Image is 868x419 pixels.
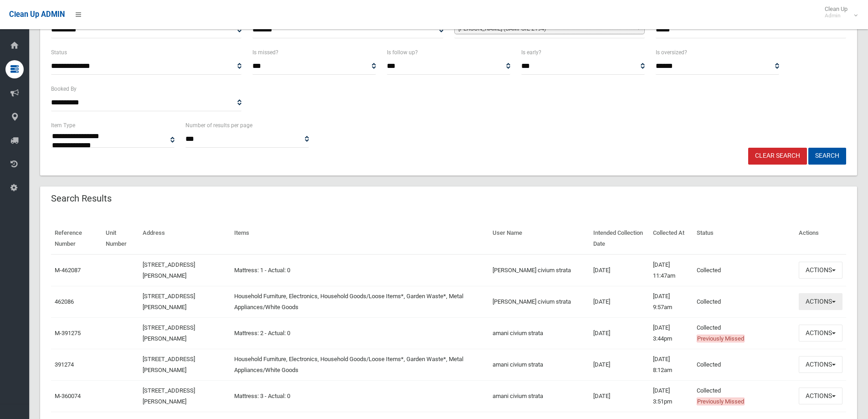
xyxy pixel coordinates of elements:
label: Booked By [51,84,77,94]
a: 462086 [55,298,74,305]
td: [DATE] [590,380,650,412]
td: [PERSON_NAME] civium strata [489,286,589,317]
a: [STREET_ADDRESS][PERSON_NAME] [143,356,195,373]
td: [DATE] 9:57am [649,286,693,317]
th: Actions [795,223,846,254]
a: [STREET_ADDRESS][PERSON_NAME] [143,293,195,310]
label: Number of results per page [185,120,252,130]
th: Items [231,223,489,254]
td: [DATE] 8:12am [649,349,693,380]
td: Collected [693,380,795,412]
td: Mattress: 2 - Actual: 0 [231,317,489,349]
td: Collected [693,254,795,286]
a: M-462087 [55,267,81,274]
td: [DATE] 11:47am [649,254,693,286]
td: Collected [693,286,795,317]
button: Actions [799,293,842,310]
a: Clear Search [748,148,807,165]
a: 391274 [55,361,74,368]
button: Actions [799,325,842,341]
label: Is early? [521,47,541,57]
th: Unit Number [102,223,139,254]
td: [DATE] 3:51pm [649,380,693,412]
td: amani civium strata [489,349,589,380]
th: User Name [489,223,589,254]
a: [STREET_ADDRESS][PERSON_NAME] [143,261,195,279]
button: Actions [799,356,842,373]
label: Status [51,47,67,57]
button: Search [808,148,846,165]
th: Collected At [649,223,693,254]
td: Household Furniture, Electronics, Household Goods/Loose Items*, Garden Waste*, Metal Appliances/W... [231,349,489,380]
th: Intended Collection Date [590,223,650,254]
td: amani civium strata [489,380,589,412]
label: Is follow up? [387,47,418,57]
button: Actions [799,262,842,279]
td: Collected [693,317,795,349]
button: Actions [799,388,842,404]
td: amani civium strata [489,317,589,349]
a: M-360074 [55,393,81,399]
label: Is missed? [252,47,278,57]
td: [DATE] [590,254,650,286]
a: [STREET_ADDRESS][PERSON_NAME] [143,324,195,342]
a: M-391275 [55,330,81,336]
span: Previously Missed [697,398,745,405]
td: Household Furniture, Electronics, Household Goods/Loose Items*, Garden Waste*, Metal Appliances/W... [231,286,489,317]
a: [STREET_ADDRESS][PERSON_NAME] [143,387,195,405]
small: Admin [825,12,847,19]
td: [DATE] [590,286,650,317]
td: Mattress: 3 - Actual: 0 [231,380,489,412]
td: [DATE] [590,349,650,380]
th: Status [693,223,795,254]
header: Search Results [40,190,123,207]
label: Is oversized? [656,47,687,57]
td: [PERSON_NAME] civium strata [489,254,589,286]
span: Clean Up ADMIN [9,10,65,19]
span: Previously Missed [697,335,745,342]
label: Item Type [51,120,75,130]
td: Mattress: 1 - Actual: 0 [231,254,489,286]
th: Reference Number [51,223,102,254]
td: [DATE] 3:44pm [649,317,693,349]
td: [DATE] [590,317,650,349]
td: Collected [693,349,795,380]
span: Clean Up [820,5,857,19]
th: Address [139,223,231,254]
